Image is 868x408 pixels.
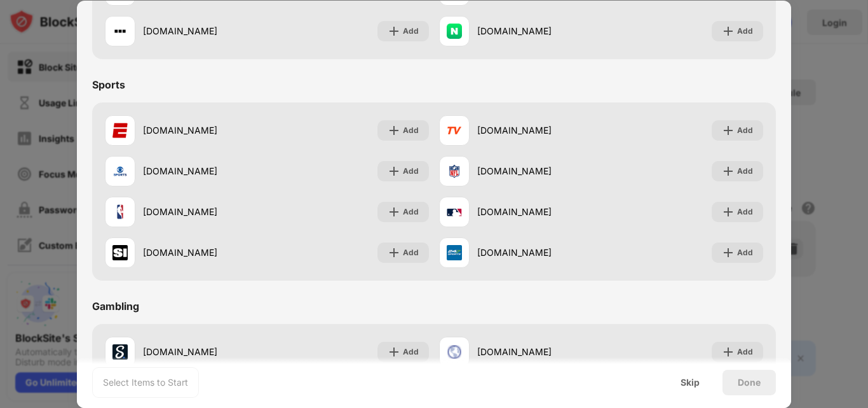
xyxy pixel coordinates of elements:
img: favicons [112,24,128,39]
img: favicons [447,245,462,260]
img: favicons [447,164,462,179]
div: [DOMAIN_NAME] [143,24,267,38]
div: Add [403,165,419,178]
div: Add [737,246,753,259]
div: Add [737,25,753,38]
div: [DOMAIN_NAME] [143,246,267,259]
div: Select Items to Start [103,376,188,389]
div: Sports [92,78,125,91]
div: Add [403,206,419,218]
div: Skip [681,377,700,388]
img: favicons [112,204,128,220]
div: Add [737,165,753,178]
img: favicons [447,123,462,138]
div: Gambling [92,300,139,313]
div: Done [738,377,761,388]
div: [DOMAIN_NAME] [143,345,267,358]
div: [DOMAIN_NAME] [477,246,601,259]
div: [DOMAIN_NAME] [143,164,267,178]
div: [DOMAIN_NAME] [477,123,601,137]
div: Add [403,246,419,259]
img: favicons [447,204,462,220]
div: [DOMAIN_NAME] [477,345,601,358]
img: favicons [112,344,128,360]
img: favicons [447,24,462,39]
img: favicons [447,344,462,360]
div: [DOMAIN_NAME] [477,164,601,178]
div: Add [403,346,419,358]
div: [DOMAIN_NAME] [143,205,267,218]
img: favicons [112,123,128,138]
div: Add [737,346,753,358]
div: [DOMAIN_NAME] [143,123,267,137]
div: Add [403,25,419,38]
img: favicons [112,164,128,179]
div: [DOMAIN_NAME] [477,24,601,38]
div: Add [737,124,753,137]
img: favicons [112,245,128,260]
div: Add [403,124,419,137]
div: [DOMAIN_NAME] [477,205,601,218]
div: Add [737,206,753,218]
